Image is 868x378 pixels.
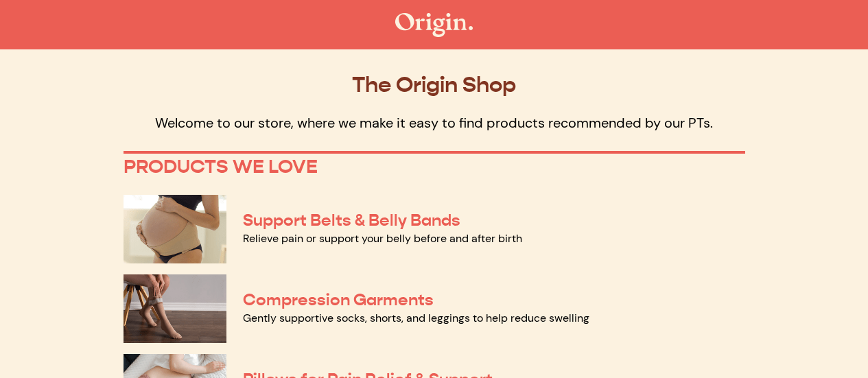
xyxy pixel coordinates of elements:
[124,155,745,178] p: PRODUCTS WE LOVE
[243,210,460,231] a: Support Belts & Belly Bands
[243,311,589,325] a: Gently supportive socks, shorts, and leggings to help reduce swelling
[124,274,226,343] img: Compression Garments
[124,114,745,132] p: Welcome to our store, where we make it easy to find products recommended by our PTs.
[395,13,473,37] img: The Origin Shop
[243,290,434,310] a: Compression Garments
[124,71,745,97] p: The Origin Shop
[243,231,522,246] a: Relieve pain or support your belly before and after birth
[124,195,226,263] img: Support Belts & Belly Bands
